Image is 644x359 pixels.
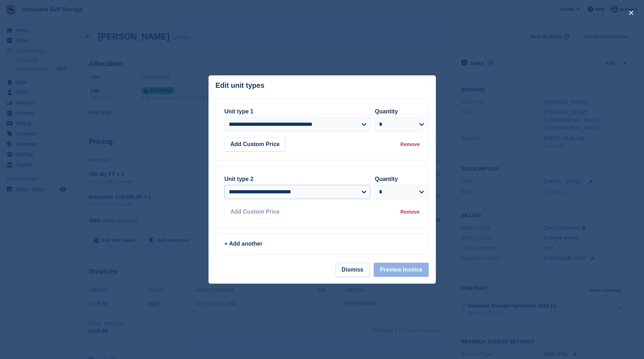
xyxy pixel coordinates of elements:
[224,240,420,248] div: + Add another
[626,7,637,18] button: close
[224,205,286,219] button: Add Custom Price
[375,176,398,182] label: Quantity
[216,81,265,90] p: Edit unit types
[224,108,254,114] label: Unit type 1
[374,263,428,277] button: Preview Invoice
[224,137,286,151] button: Add Custom Price
[216,234,429,254] a: + Add another
[336,263,369,277] button: Dismiss
[400,141,420,148] div: Remove
[400,208,420,216] div: Remove
[224,176,254,182] label: Unit type 2
[375,108,398,114] label: Quantity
